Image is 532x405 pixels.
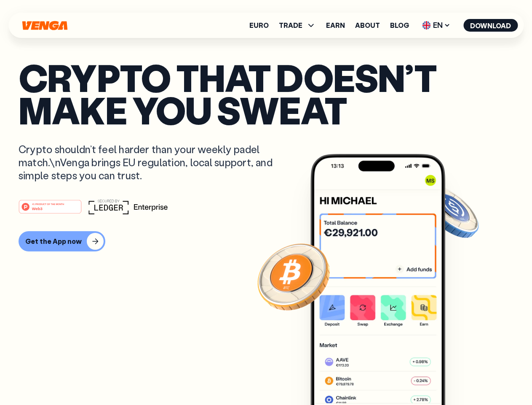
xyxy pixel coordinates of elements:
span: TRADE [279,22,302,29]
span: TRADE [279,20,316,30]
tspan: Web3 [32,206,43,211]
tspan: #1 PRODUCT OF THE MONTH [32,202,64,205]
p: Crypto that doesn’t make you sweat [19,61,513,126]
img: Bitcoin [256,238,331,314]
a: Euro [249,22,269,29]
p: Crypto shouldn’t feel harder than your weekly padel match.\nVenga brings EU regulation, local sup... [19,143,285,182]
a: #1 PRODUCT OF THE MONTHWeb3 [19,205,82,216]
img: USDC coin [420,181,481,242]
button: Download [463,19,518,32]
a: Blog [390,22,409,29]
a: About [355,22,380,29]
a: Earn [326,22,345,29]
a: Get the App now [19,231,513,251]
div: Get the App now [25,237,82,246]
svg: Home [21,21,68,30]
span: EN [419,19,453,32]
img: flag-uk [422,21,430,30]
button: Get the App now [19,231,105,251]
